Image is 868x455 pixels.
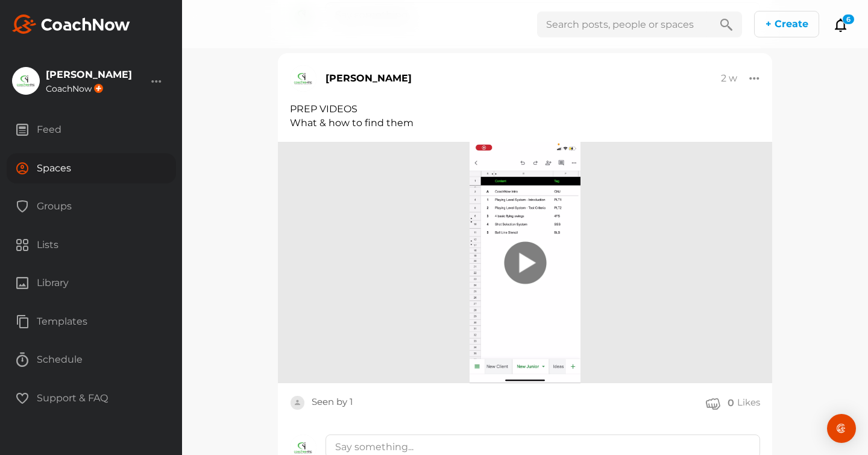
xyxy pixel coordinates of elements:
a: Spaces [6,153,176,192]
a: Lists [6,230,176,269]
button: 0 [706,396,734,410]
div: Open Intercom Messenger [827,414,856,443]
div: Feed [7,115,176,145]
a: Templates [6,307,176,345]
img: square_99be47b17e67ea3aac278c4582f406fe.jpg [290,65,316,92]
img: square_default-ef6cabf814de5a2bf16c804365e32c732080f9872bdf737d349900a9daf73cf9.png [290,395,305,410]
div: PREP VIDEOS What & how to find them [290,103,760,130]
div: Spaces [7,153,176,183]
a: Library [6,268,176,307]
div: Library [7,268,176,298]
div: [PERSON_NAME] [325,71,412,86]
div: 0 [728,396,734,409]
a: Feed [6,115,176,153]
div: Lists [7,230,176,260]
div: 6 [842,14,855,25]
div: Templates [7,307,176,337]
img: square_99be47b17e67ea3aac278c4582f406fe.jpg [13,68,39,94]
a: Support & FAQ [6,383,176,422]
img: svg+xml;base64,PHN2ZyB3aWR0aD0iMTk2IiBoZWlnaHQ9IjMyIiB2aWV3Qm94PSIwIDAgMTk2IDMyIiBmaWxsPSJub25lIi... [12,14,130,34]
div: Schedule [7,345,176,375]
button: + Create [754,11,819,37]
button: 6 [834,17,848,33]
input: Search posts, people or spaces [537,11,711,37]
a: Groups [6,191,176,230]
div: CoachNow [46,84,132,93]
div: Seen by 1 [312,395,353,410]
div: [PERSON_NAME] [46,70,132,80]
div: 2 w [721,72,737,84]
div: Likes [737,396,760,410]
img: default_thumb.jpg [470,142,581,383]
div: Support & FAQ [7,383,176,413]
div: Groups [7,191,176,221]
